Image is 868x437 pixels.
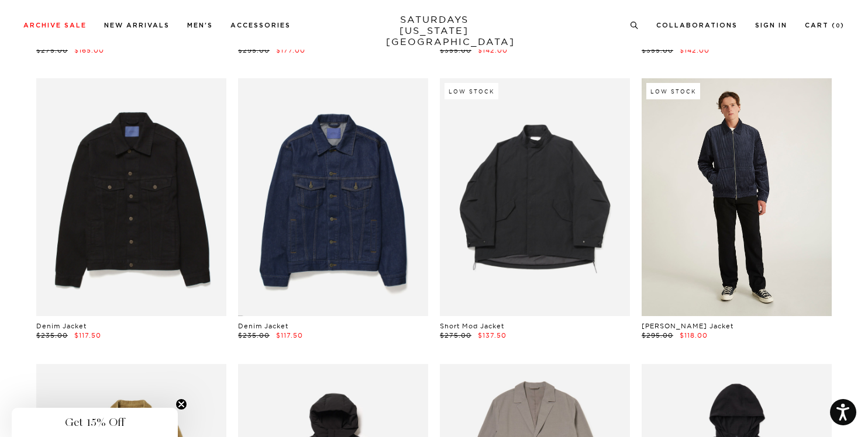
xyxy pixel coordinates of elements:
small: 0 [836,23,841,29]
button: Close teaser [175,398,187,410]
a: Men's [187,22,213,29]
span: $275.00 [440,331,471,339]
a: Short Mod Jacket [440,322,504,330]
span: $165.00 [74,46,104,54]
span: $275.00 [36,46,68,54]
span: $355.00 [642,46,673,54]
span: $137.50 [478,331,507,339]
div: Low Stock [646,83,700,99]
span: $118.00 [680,331,708,339]
a: Cart (0) [805,22,845,29]
a: Collaborations [656,22,738,29]
span: $295.00 [238,46,270,54]
span: $235.00 [36,331,68,339]
a: New Arrivals [104,22,170,29]
a: [PERSON_NAME] Jacket [642,322,733,330]
a: Archive Sale [23,22,87,29]
a: SATURDAYS[US_STATE][GEOGRAPHIC_DATA] [386,14,483,47]
div: Low Stock [445,83,498,99]
span: $295.00 [642,331,673,339]
a: Sign In [755,22,787,29]
span: $235.00 [238,331,270,339]
a: Accessories [230,22,291,29]
a: Denim Jacket [238,322,288,330]
span: $142.00 [478,46,508,54]
span: $142.00 [680,46,709,54]
span: $355.00 [440,46,471,54]
a: Denim Jacket [36,322,87,330]
span: $117.50 [74,331,101,339]
span: $117.50 [276,331,303,339]
span: Get 15% Off [65,415,125,429]
span: $177.00 [276,46,305,54]
div: Get 15% OffClose teaser [12,408,178,437]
